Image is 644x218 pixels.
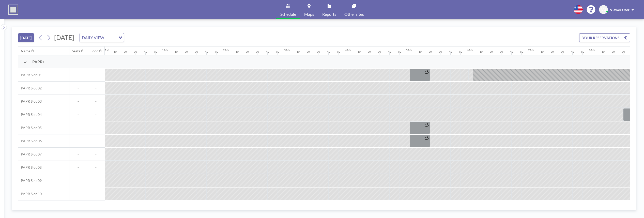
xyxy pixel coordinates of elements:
div: 20 [551,50,554,53]
div: 3AM [284,48,290,52]
input: Search for option [106,34,115,41]
div: 20 [307,50,310,53]
span: - [69,112,87,117]
div: Seats [72,49,80,53]
div: 40 [205,50,208,53]
span: VU [601,7,606,12]
span: PAPR Slot 01 [18,73,42,77]
div: 20 [368,50,371,53]
span: PAPR Slot 07 [18,152,42,157]
span: PAPR Slot 02 [18,86,42,90]
div: 12AM [101,48,109,52]
span: - [69,152,87,157]
button: [DATE] [18,33,34,42]
span: - [87,86,105,90]
span: Other sites [344,12,364,16]
div: 40 [571,50,574,53]
div: 40 [144,50,147,53]
span: PAPR Slot 10 [18,192,42,196]
div: 20 [490,50,493,53]
span: [DATE] [54,34,74,41]
div: 10 [114,50,117,53]
div: 50 [459,50,462,53]
button: YOUR RESERVATIONS [579,33,630,42]
img: organization-logo [8,5,18,15]
span: - [69,86,87,90]
div: 10 [480,50,483,53]
div: 20 [185,50,188,53]
div: 50 [520,50,523,53]
div: 20 [246,50,249,53]
span: - [87,192,105,196]
div: 30 [622,50,625,53]
div: 20 [429,50,432,53]
span: - [87,99,105,104]
span: - [69,192,87,196]
span: PAPR Slot 03 [18,99,42,104]
span: PAPR Slot 04 [18,112,42,117]
div: 30 [561,50,564,53]
span: - [69,139,87,143]
span: - [69,73,87,77]
div: Floor [89,49,98,53]
span: PAPR Slot 06 [18,139,42,143]
div: 10 [602,50,605,53]
span: PAPR Slot 09 [18,178,42,183]
div: 40 [510,50,513,53]
span: Viewer User [610,8,630,12]
span: PAPR Slot 08 [18,165,42,170]
div: 10 [358,50,361,53]
div: 50 [581,50,584,53]
div: 30 [500,50,503,53]
span: PAPR Slot 05 [18,126,42,130]
span: - [69,99,87,104]
div: 1AM [162,48,168,52]
span: - [87,126,105,130]
div: 50 [154,50,157,53]
div: 6AM [467,48,473,52]
span: - [69,165,87,170]
div: 40 [388,50,391,53]
div: 50 [398,50,401,53]
div: 50 [337,50,340,53]
span: - [69,126,87,130]
div: Search for option [80,33,124,42]
div: 50 [215,50,218,53]
div: 5AM [406,48,412,52]
span: - [87,112,105,117]
div: 20 [124,50,127,53]
span: - [87,152,105,157]
div: 10 [175,50,178,53]
div: Name [21,49,30,53]
div: 40 [266,50,269,53]
div: 30 [256,50,259,53]
div: 30 [195,50,198,53]
div: 4AM [345,48,351,52]
span: - [87,73,105,77]
span: DAILY VIEW [81,34,105,41]
div: 10 [419,50,422,53]
span: - [87,165,105,170]
div: 20 [612,50,615,53]
span: Maps [304,12,314,16]
div: 50 [276,50,279,53]
span: - [69,178,87,183]
div: 30 [378,50,381,53]
div: 30 [439,50,442,53]
div: 8AM [589,48,595,52]
div: 7AM [528,48,534,52]
div: 40 [327,50,330,53]
div: 40 [449,50,452,53]
div: 10 [541,50,544,53]
div: 10 [297,50,300,53]
div: 30 [134,50,137,53]
span: Reports [322,12,336,16]
div: 2AM [223,48,229,52]
div: 30 [317,50,320,53]
div: 10 [236,50,239,53]
span: - [87,139,105,143]
span: PAPRs [32,59,44,64]
span: - [87,178,105,183]
span: Schedule [280,12,296,16]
